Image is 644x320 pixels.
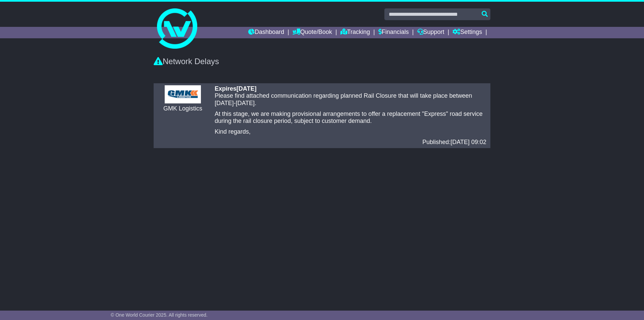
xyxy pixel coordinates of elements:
div: Expires [215,85,486,93]
a: Financials [378,27,409,38]
p: Kind regards, [215,128,486,136]
a: Settings [452,27,482,38]
a: Tracking [340,27,370,38]
div: GMK Logistics [158,105,208,112]
p: Please find attached communication regarding planned Rail Closure that will take place between [D... [215,92,486,107]
div: Network Delays [154,57,490,66]
span: © One World Courier 2025. All rights reserved. [111,312,208,318]
a: Dashboard [248,27,284,38]
span: [DATE] 09:02 [450,139,486,145]
a: Quote/Book [292,27,332,38]
p: At this stage, we are making provisional arrangements to offer a replacement "Express" road servi... [215,110,486,125]
div: Published: [215,139,486,146]
span: [DATE] [236,85,257,92]
img: CarrierLogo [165,85,201,103]
a: Support [417,27,444,38]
